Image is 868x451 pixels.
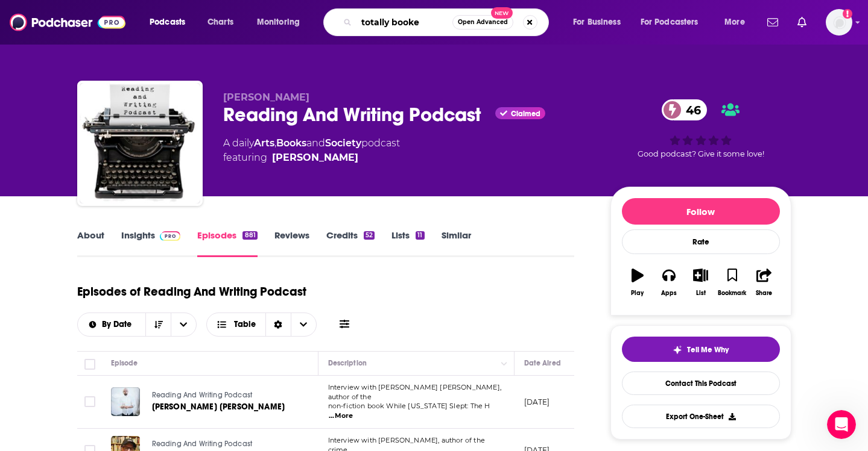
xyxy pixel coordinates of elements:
img: Reading And Writing Podcast [80,83,200,204]
a: Reading And Writing Podcast [152,390,296,401]
button: Open AdvancedNew [452,15,513,30]
div: Rate [622,229,780,254]
iframe: Intercom live chat [827,410,856,439]
h2: Choose List sort [77,313,197,337]
button: Play [622,261,653,304]
div: List [696,290,706,297]
a: Books [276,137,306,149]
span: Open Advanced [458,19,508,25]
button: tell me why sparkleTell Me Why [622,337,780,362]
button: Share [748,261,779,304]
div: Share [756,290,772,297]
div: Apps [661,290,677,297]
a: Contact This Podcast [622,372,780,395]
span: Logged in as anyalola [826,9,852,36]
a: Show notifications dropdown [793,12,811,33]
span: [PERSON_NAME] [223,92,309,103]
input: Search podcasts, credits, & more... [356,13,452,32]
button: Sort Direction [145,313,171,336]
div: 46Good podcast? Give it some love! [610,92,791,166]
span: Reading And Writing Podcast [152,440,253,448]
span: More [724,14,745,31]
button: open menu [565,13,636,32]
div: Episode [111,356,138,370]
span: ...More [329,411,353,421]
span: Table [234,320,256,329]
a: Credits52 [326,229,375,257]
a: Show notifications dropdown [762,12,783,33]
span: Charts [207,14,233,31]
button: Column Actions [497,356,512,371]
button: List [685,261,716,304]
div: 881 [242,231,257,240]
button: Choose View [206,313,317,337]
a: InsightsPodchaser Pro [121,229,181,257]
a: Reviews [274,229,309,257]
span: [PERSON_NAME] [PERSON_NAME] [152,402,285,412]
span: By Date [102,320,136,329]
img: Podchaser - Follow, Share and Rate Podcasts [10,11,125,34]
span: Tell Me Why [687,345,729,355]
a: [PERSON_NAME] [PERSON_NAME] [152,401,296,413]
a: Reading And Writing Podcast [152,439,296,450]
span: Reading And Writing Podcast [152,391,253,399]
div: 11 [416,231,424,240]
a: Lists11 [391,229,424,257]
a: 46 [662,99,707,120]
button: open menu [249,13,315,32]
span: New [491,7,513,19]
div: 52 [364,231,375,240]
button: open menu [141,13,201,32]
span: Podcasts [150,14,185,31]
button: Show profile menu [826,9,852,36]
button: Export One-Sheet [622,405,780,428]
div: Bookmark [718,290,746,297]
span: , [274,137,276,149]
div: Search podcasts, credits, & more... [335,8,560,36]
button: open menu [633,13,716,32]
span: non-fiction book While [US_STATE] Slept: The H [328,402,490,410]
span: featuring [223,151,400,165]
button: open menu [171,313,196,336]
a: Charts [200,13,241,32]
button: Follow [622,198,780,225]
img: Podchaser Pro [160,231,181,241]
span: Claimed [511,111,540,117]
svg: Add a profile image [843,9,852,19]
a: Episodes881 [197,229,257,257]
span: Monitoring [257,14,300,31]
a: Arts [254,137,274,149]
a: Jeff Rutherford [272,151,358,165]
span: Toggle select row [84,396,95,407]
h1: Episodes of Reading And Writing Podcast [77,284,306,299]
img: tell me why sparkle [673,345,682,355]
span: Interview with [PERSON_NAME] [PERSON_NAME], author of the [328,383,501,401]
a: Similar [442,229,471,257]
div: Description [328,356,367,370]
img: User Profile [826,9,852,36]
div: Date Aired [524,356,561,370]
div: Play [631,290,644,297]
p: [DATE] [524,397,550,407]
span: Good podcast? Give it some love! [638,149,764,158]
div: Sort Direction [265,313,291,336]
a: About [77,229,104,257]
button: Bookmark [717,261,748,304]
button: open menu [78,320,146,329]
span: For Podcasters [641,14,699,31]
span: and [306,137,325,149]
a: Society [325,137,361,149]
span: For Business [573,14,621,31]
span: 46 [674,99,707,120]
div: A daily podcast [223,136,400,165]
button: Apps [653,261,685,304]
button: open menu [716,13,760,32]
